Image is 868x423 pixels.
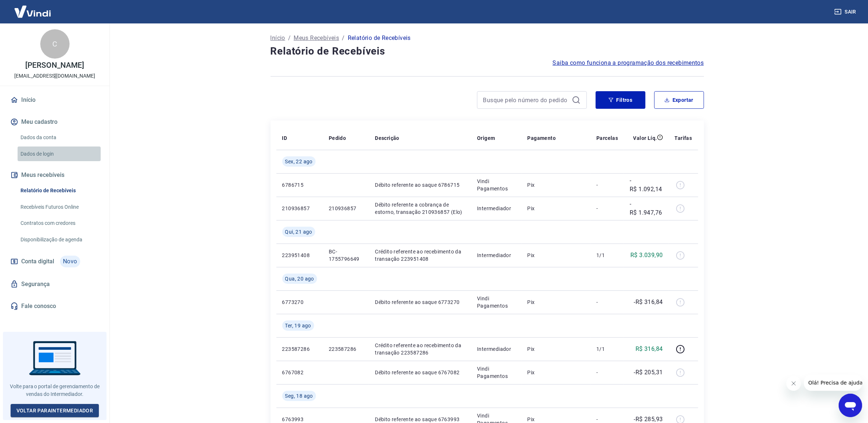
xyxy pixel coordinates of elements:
[18,232,101,247] a: Disponibilização de agenda
[553,59,704,67] a: Saiba como funciona a programação dos recebimentos
[528,134,556,142] p: Pagamento
[375,181,465,189] p: Débito referente ao saque 6786715
[329,205,363,212] p: 210936857
[596,205,618,212] p: -
[18,216,101,231] a: Contratos com credores
[528,252,585,259] p: Pix
[9,167,101,183] button: Meus recebíveis
[477,205,515,212] p: Intermediador
[375,248,465,263] p: Crédito referente ao recebimento da transação 223951408
[18,200,101,215] a: Recebíveis Futuros Online
[18,130,101,145] a: Dados da conta
[18,183,101,198] a: Relatório de Recebíveis
[596,416,618,423] p: -
[375,134,399,142] p: Descrição
[375,298,465,306] p: Débito referente ao saque 6773270
[25,62,84,69] p: [PERSON_NAME]
[528,298,585,306] p: Pix
[477,365,515,380] p: Vindi Pagamentos
[9,0,56,23] img: Vindi
[342,34,344,42] p: /
[294,34,339,42] a: Meus Recebíveis
[40,29,70,59] div: C
[288,34,291,42] p: /
[60,256,80,267] span: Novo
[596,345,618,353] p: 1/1
[9,92,101,108] a: Início
[596,181,618,189] p: -
[9,298,101,314] a: Fale conosco
[329,134,346,142] p: Pedido
[477,345,515,353] p: Intermediador
[634,368,663,377] p: -R$ 205,31
[633,134,657,142] p: Valor Líq.
[528,345,585,353] p: Pix
[282,181,317,189] p: 6786715
[596,369,618,376] p: -
[21,256,54,267] span: Conta digital
[528,181,585,189] p: Pix
[528,369,585,376] p: Pix
[528,416,585,423] p: Pix
[285,392,313,400] span: Seg, 18 ago
[634,298,663,307] p: -R$ 316,84
[375,342,465,356] p: Crédito referente ao recebimento da transação 223587286
[348,34,411,42] p: Relatório de Recebíveis
[596,91,645,109] button: Filtros
[596,252,618,259] p: 1/1
[285,158,313,165] span: Sex, 22 ago
[285,322,311,329] span: Ter, 19 ago
[271,44,704,59] h4: Relatório de Recebíveis
[9,114,101,130] button: Meu cadastro
[477,134,495,142] p: Origem
[14,72,95,80] p: [EMAIL_ADDRESS][DOMAIN_NAME]
[483,94,569,105] input: Busque pelo número do pedido
[630,200,663,217] p: -R$ 1.947,76
[282,134,287,142] p: ID
[630,251,663,260] p: R$ 3.039,90
[18,146,101,162] a: Dados de login
[839,394,862,417] iframe: Botão para abrir a janela de mensagens
[477,252,515,259] p: Intermediador
[282,369,317,376] p: 6767082
[329,248,363,263] p: BC-1755796649
[833,5,859,19] button: Sair
[630,176,663,194] p: -R$ 1.092,14
[375,416,465,423] p: Débito referente ao saque 6763993
[285,275,314,282] span: Qua, 20 ago
[329,345,363,353] p: 223587286
[271,34,285,42] a: Início
[4,5,62,11] span: Olá! Precisa de ajuda?
[282,416,317,423] p: 6763993
[282,345,317,353] p: 223587286
[636,345,663,353] p: R$ 316,84
[375,369,465,376] p: Débito referente ao saque 6767082
[282,205,317,212] p: 210936857
[477,295,515,309] p: Vindi Pagamentos
[282,252,317,259] p: 223951408
[596,298,618,306] p: -
[9,276,101,292] a: Segurança
[528,205,585,212] p: Pix
[477,178,515,192] p: Vindi Pagamentos
[375,201,465,216] p: Débito referente a cobrança de estorno, transação 210936857 (Elo)
[654,91,704,109] button: Exportar
[282,298,317,306] p: 6773270
[11,404,99,418] a: Voltar paraIntermediador
[596,134,618,142] p: Parcelas
[786,376,801,391] iframe: Fechar mensagem
[675,134,692,142] p: Tarifas
[804,375,862,391] iframe: Mensagem da empresa
[285,228,312,235] span: Qui, 21 ago
[9,253,101,270] a: Conta digitalNovo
